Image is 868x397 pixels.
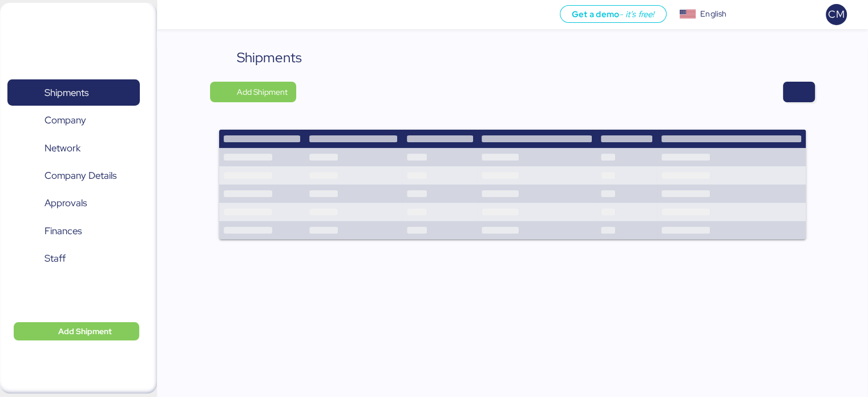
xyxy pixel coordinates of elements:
button: Add Shipment [14,322,139,340]
span: Shipments [45,85,88,101]
a: Network [7,135,140,161]
span: Approvals [45,195,87,211]
a: Finances [7,218,140,244]
span: Network [45,140,80,157]
span: CM [828,7,844,22]
a: Company [7,107,140,134]
div: Shipments [236,47,301,68]
span: Staff [45,250,66,267]
a: Shipments [7,79,140,106]
button: Menu [164,5,183,25]
button: Add Shipment [210,82,296,102]
span: Finances [45,223,82,239]
span: Add Shipment [236,85,287,99]
a: Company Details [7,163,140,189]
a: Staff [7,246,140,272]
span: Add Shipment [58,324,112,338]
a: Approvals [7,190,140,216]
div: English [700,8,726,20]
span: Company Details [45,167,116,184]
span: Company [45,112,86,129]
